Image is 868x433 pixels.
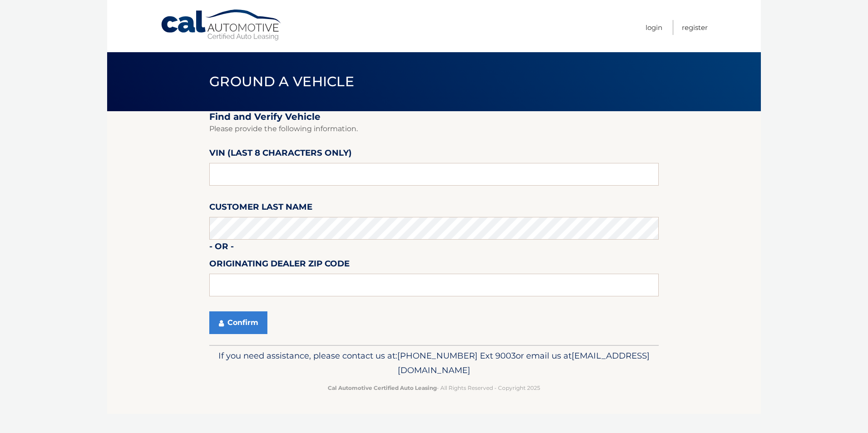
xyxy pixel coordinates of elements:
strong: Cal Automotive Certified Auto Leasing [328,384,437,391]
label: VIN (last 8 characters only) [209,146,352,163]
span: [PHONE_NUMBER] Ext 9003 [397,350,516,361]
h2: Find and Verify Vehicle [209,111,659,123]
button: Confirm [209,311,267,334]
p: Please provide the following information. [209,123,659,135]
a: Register [682,20,708,35]
p: If you need assistance, please contact us at: or email us at [215,349,653,378]
a: Login [646,20,662,35]
span: Ground a Vehicle [209,73,354,90]
p: - All Rights Reserved - Copyright 2025 [215,383,653,393]
label: Originating Dealer Zip Code [209,257,350,274]
a: Cal Automotive [160,9,283,41]
label: Customer Last Name [209,200,312,217]
label: - or - [209,240,234,256]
